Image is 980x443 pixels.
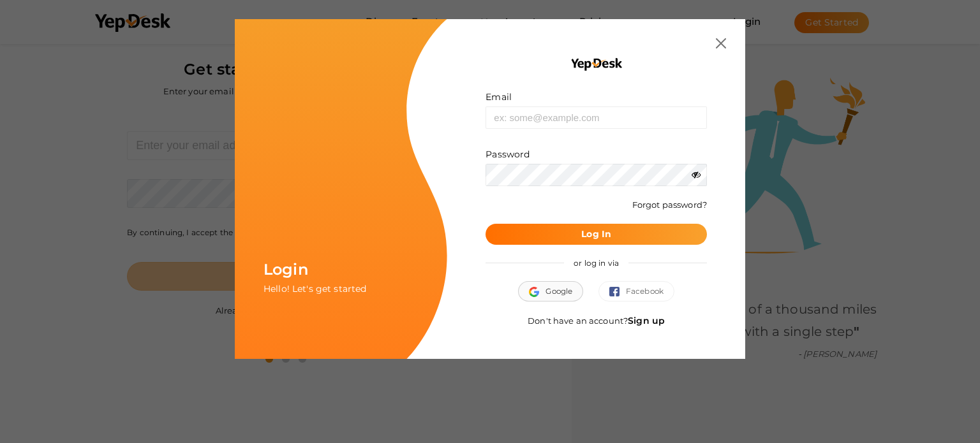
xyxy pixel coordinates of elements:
[264,283,366,294] span: Hello! Let's get started
[486,224,707,245] button: Log In
[529,285,572,298] span: Google
[609,287,626,297] img: facebook.svg
[632,200,707,210] a: Forgot password?
[609,285,664,298] span: Facebook
[486,106,707,129] input: ex: some@example.com
[564,249,628,277] span: or log in via
[581,228,611,240] b: Log In
[264,260,308,279] span: Login
[486,148,530,161] label: Password
[518,281,583,301] button: Google
[570,57,623,71] img: YEP_black_cropped.png
[598,281,674,301] button: Facebook
[529,287,546,297] img: google.svg
[628,315,665,326] a: Sign up
[528,316,665,326] span: Don't have an account?
[486,91,512,103] label: Email
[716,38,726,48] img: close.svg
